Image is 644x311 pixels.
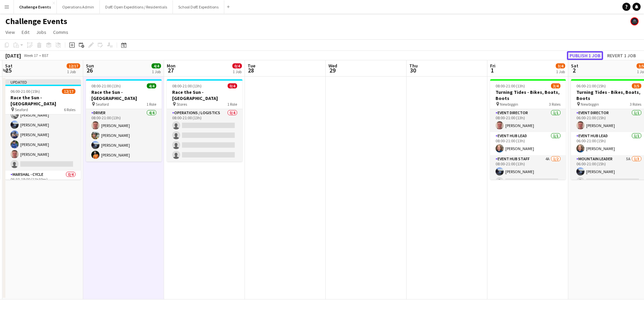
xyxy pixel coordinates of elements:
[14,0,57,14] button: Challenge Events
[15,107,28,112] span: Seaford
[551,83,560,88] span: 3/4
[408,66,418,74] span: 30
[62,89,75,94] span: 12/17
[22,53,39,58] span: Week 17
[233,69,241,74] div: 1 Job
[33,28,49,37] a: Jobs
[152,69,161,74] div: 1 Job
[167,89,243,101] h3: Race the Sun - [GEOGRAPHIC_DATA]
[630,17,639,25] app-user-avatar: The Adventure Element
[549,102,560,107] span: 3 Roles
[177,102,187,107] span: Stores
[248,63,255,69] span: Tue
[409,63,418,69] span: Thu
[147,83,156,88] span: 4/4
[570,66,578,74] span: 2
[496,83,525,88] span: 08:00-21:00 (13h)
[96,102,109,107] span: Seaford
[167,109,243,162] app-card-role: Operations / Logistics0/408:00-21:00 (13h)
[489,66,496,74] span: 1
[604,51,639,60] button: Revert 1 job
[172,83,202,88] span: 08:00-21:00 (13h)
[5,29,15,35] span: View
[42,53,49,58] div: BST
[490,89,566,101] h3: Turning Tides - Bikes, Boats, Boots
[146,102,156,107] span: 1 Role
[581,102,599,107] span: Newbiggin
[50,28,71,37] a: Comms
[630,102,641,107] span: 3 Roles
[86,89,162,101] h3: Race the Sun - [GEOGRAPHIC_DATA]
[36,29,46,35] span: Jobs
[5,63,13,69] span: Sat
[556,63,565,68] span: 3/4
[567,51,603,60] button: Publish 1 job
[632,83,641,88] span: 3/5
[490,132,566,155] app-card-role: Event Hub Lead1/108:00-21:00 (13h)[PERSON_NAME]
[167,79,243,162] app-job-card: 08:00-21:00 (13h)0/4Race the Sun - [GEOGRAPHIC_DATA] Stores1 RoleOperations / Logistics0/408:00-2...
[19,28,32,37] a: Edit
[556,69,565,74] div: 1 Job
[152,63,161,68] span: 4/4
[5,79,81,85] div: Updated
[500,102,518,107] span: Newbiggin
[490,155,566,188] app-card-role: Event Hub Staff4A1/208:00-21:00 (13h)[PERSON_NAME]
[53,29,68,35] span: Comms
[10,89,40,94] span: 06:00-21:00 (15h)
[86,63,94,69] span: Sun
[22,29,29,35] span: Edit
[5,79,81,180] app-job-card: Updated06:00-21:00 (15h)12/17Race the Sun - [GEOGRAPHIC_DATA] Seaford6 RolesEvent Hub Lead1/106:0...
[5,99,81,171] app-card-role: Event Hub Staff5/606:00-21:00 (15h)[PERSON_NAME][PERSON_NAME][PERSON_NAME][PERSON_NAME][PERSON_NAME]
[67,63,80,68] span: 12/17
[67,69,80,74] div: 1 Job
[85,66,94,74] span: 26
[5,16,67,26] h1: Challenge Events
[576,83,606,88] span: 06:00-21:00 (15h)
[227,102,237,107] span: 1 Role
[64,107,75,112] span: 6 Roles
[167,63,176,69] span: Mon
[327,66,337,74] span: 29
[86,79,162,162] app-job-card: 08:00-21:00 (13h)4/4Race the Sun - [GEOGRAPHIC_DATA] Seaford1 RoleDriver4/408:00-21:00 (13h)[PERS...
[91,83,121,88] span: 08:00-21:00 (13h)
[100,0,173,14] button: DofE Open Expeditions / Residentials
[166,66,176,74] span: 27
[86,109,162,162] app-card-role: Driver4/408:00-21:00 (13h)[PERSON_NAME][PERSON_NAME][PERSON_NAME][PERSON_NAME]
[3,28,18,37] a: View
[232,63,242,68] span: 0/4
[4,66,13,74] span: 25
[571,63,578,69] span: Sat
[490,79,566,180] app-job-card: 08:00-21:00 (13h)3/4Turning Tides - Bikes, Boats, Boots Newbiggin3 RolesEvent Director1/108:00-21...
[328,63,337,69] span: Wed
[5,52,21,59] div: [DATE]
[228,83,237,88] span: 0/4
[5,95,81,107] h3: Race the Sun - [GEOGRAPHIC_DATA]
[5,171,81,223] app-card-role: Marshal - Cycle0/406:30-18:00 (11h30m)
[247,66,255,74] span: 28
[490,63,496,69] span: Fri
[173,0,224,14] button: School DofE Expeditions
[57,0,100,14] button: Operations Admin
[490,109,566,132] app-card-role: Event Director1/108:00-21:00 (13h)[PERSON_NAME]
